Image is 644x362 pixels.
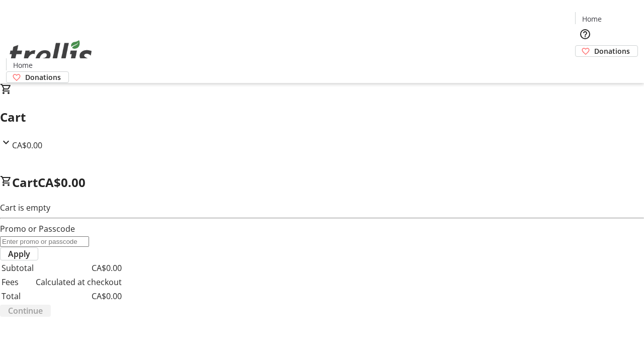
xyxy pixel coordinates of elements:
[6,29,96,79] img: Orient E2E Organization fs8foMX7hG's Logo
[7,60,39,70] a: Home
[1,261,34,275] td: Subtotal
[8,248,30,260] span: Apply
[1,290,34,303] td: Total
[575,57,595,77] button: Cart
[6,71,69,83] a: Donations
[35,276,122,289] td: Calculated at checkout
[1,276,34,289] td: Fees
[576,14,608,24] a: Home
[35,261,122,275] td: CA$0.00
[38,174,86,191] span: CA$0.00
[35,290,122,303] td: CA$0.00
[582,14,602,24] span: Home
[594,46,630,56] span: Donations
[575,24,595,44] button: Help
[575,45,638,57] a: Donations
[13,60,33,70] span: Home
[12,140,42,151] span: CA$0.00
[25,72,61,82] span: Donations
